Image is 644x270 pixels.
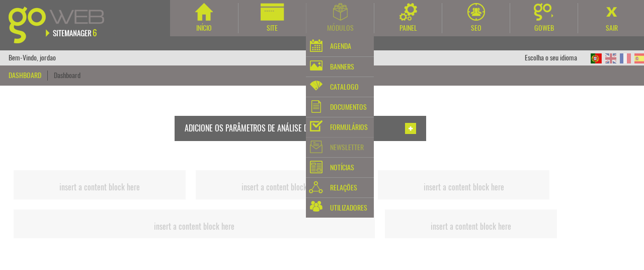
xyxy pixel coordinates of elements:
[310,141,323,153] img: newsletter
[198,183,365,192] h2: insert a content block here
[591,53,602,63] img: PT
[9,71,48,81] div: Dashboard
[330,201,367,215] div: Utilizadores
[387,222,554,231] h2: insert a content block here
[16,183,183,192] h2: insert a content block here
[330,161,354,175] div: Notícias
[310,60,323,71] img: banners
[310,39,323,52] img: agenda
[534,3,554,21] img: Goweb
[405,123,416,134] img: Adicionar
[510,23,578,33] div: Goweb
[195,3,213,21] img: Início
[603,3,621,21] img: Sair
[605,53,616,63] img: EN
[333,3,348,21] img: Módulos
[310,201,323,212] img: utilizadores
[19,116,582,141] a: Adicione os parâmetros de análise do seu site. Adicionar
[54,71,80,80] a: Dashboard
[399,3,417,21] img: Painel
[330,120,368,134] div: Formulários
[238,23,306,33] div: Site
[170,23,238,33] div: Início
[309,181,323,193] img: relacoes
[525,50,587,65] div: Escolha o seu idioma
[330,60,354,74] div: Banners
[311,100,321,113] img: documentos
[185,123,343,133] span: Adicione os parâmetros de análise do seu site.
[310,81,323,91] img: catalogo
[442,23,510,33] div: SEO
[330,181,357,195] div: Relações
[261,3,284,21] img: Site
[16,222,372,231] h2: insert a content block here
[380,183,547,192] h2: insert a content block here
[330,141,364,155] div: Newsletter
[310,120,323,131] img: form
[374,23,442,33] div: Painel
[467,3,485,21] img: SEO
[330,100,367,114] div: Documentos
[9,7,116,43] img: Goweb
[330,39,351,53] div: Agenda
[9,50,56,65] div: Bem-Vindo, jordao
[310,161,323,173] img: noticias
[306,23,374,33] div: Módulos
[620,53,631,63] img: FR
[330,80,359,94] div: Catalogo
